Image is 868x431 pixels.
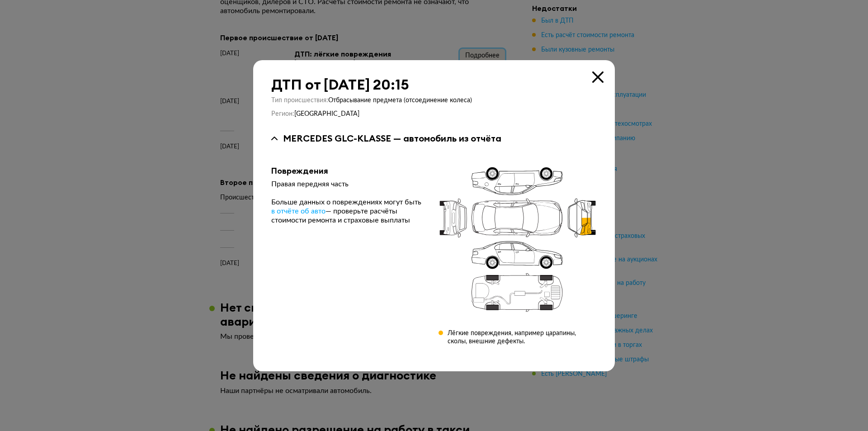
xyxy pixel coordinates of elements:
[271,166,424,176] div: Повреждения
[271,110,597,118] div: Регион :
[271,207,325,216] a: в отчёте об авто
[271,180,424,189] div: Правая передняя часть
[271,96,597,104] div: Тип происшествия :
[294,111,359,117] span: [GEOGRAPHIC_DATA]
[271,198,424,225] div: Больше данных о повреждениях могут быть — проверьте расчёты стоимости ремонта и страховые выплаты
[283,133,501,144] div: MERCEDES GLC-KLASSE — автомобиль из отчёта
[448,329,597,346] div: Лёгкие повреждения, например царапины, сколы, внешние дефекты.
[271,208,325,215] span: в отчёте об авто
[328,97,472,104] span: Отбрасывание предмета (отсоединение колеса)
[271,76,597,93] div: ДТП от [DATE] 20:15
